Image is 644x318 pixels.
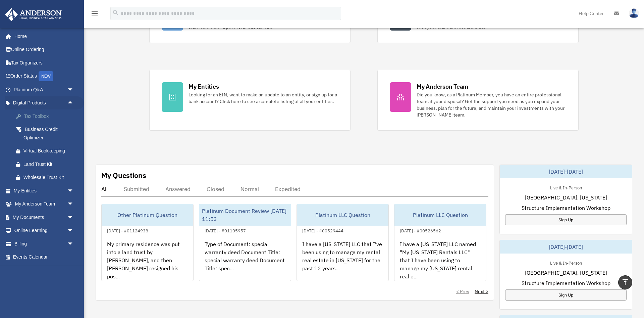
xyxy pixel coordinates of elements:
[297,204,389,281] a: Platinum LLC Question[DATE] - #00529444I have a [US_STATE] LLC that I've been using to manage my ...
[505,289,627,301] a: Sign Up
[199,204,291,226] div: Platinum Document Review [DATE] 11:53
[189,91,338,105] div: Looking for an EIN, want to make an update to an entity, or sign up for a bank account? Click her...
[23,173,75,182] div: Wholesale Trust Kit
[505,214,627,225] a: Sign Up
[5,56,84,70] a: Tax Organizers
[9,123,84,144] a: Business Credit Optimizer
[5,237,84,251] a: Billingarrow_drop_down
[500,165,632,178] div: [DATE]-[DATE]
[545,184,587,191] div: Live & In-Person
[101,204,194,281] a: Other Platinum Question[DATE] - #01124938My primary residence was put into a land trust by [PERSO...
[5,251,84,264] a: Events Calendar
[102,235,193,287] div: My primary residence was put into a land trust by [PERSON_NAME], and then [PERSON_NAME] resigned ...
[5,30,80,43] a: Home
[394,227,446,234] div: [DATE] - #00526562
[297,227,349,234] div: [DATE] - #00529444
[23,160,75,169] div: Land Trust Kit
[9,171,84,184] a: Wholesale Trust Kit
[618,275,632,289] a: vertical_align_top
[417,82,468,91] div: My Anderson Team
[67,83,80,97] span: arrow_drop_down
[475,288,488,295] a: Next >
[199,235,291,287] div: Type of Document: special warranty deed Document Title: special warranty deed Document Title: spe...
[112,9,119,16] i: search
[5,70,84,83] a: Order StatusNEW
[240,186,259,192] div: Normal
[5,96,84,110] a: Digital Productsarrow_drop_up
[417,91,566,118] div: Did you know, as a Platinum Member, you have an entire professional team at your disposal? Get th...
[149,70,351,131] a: My Entities Looking for an EIN, want to make an update to an entity, or sign up for a bank accoun...
[101,186,108,192] div: All
[3,8,64,21] img: Anderson Advisors Platinum Portal
[67,197,80,211] span: arrow_drop_down
[5,224,84,237] a: Online Learningarrow_drop_down
[394,204,486,226] div: Platinum LLC Question
[377,70,579,131] a: My Anderson Team Did you know, as a Platinum Member, you have an entire professional team at your...
[5,43,84,56] a: Online Ordering
[394,235,486,287] div: I have a [US_STATE] LLC named "My [US_STATE] Rentals LLC" that I have been using to manage my [US...
[9,144,84,158] a: Virtual Bookkeeping
[124,186,149,192] div: Submitted
[394,204,486,281] a: Platinum LLC Question[DATE] - #00526562I have a [US_STATE] LLC named "My [US_STATE] Rentals LLC" ...
[67,211,80,224] span: arrow_drop_down
[91,12,99,17] a: menu
[189,82,219,91] div: My Entities
[39,71,53,81] div: NEW
[621,278,629,286] i: vertical_align_top
[23,112,75,121] div: Tax Toolbox
[67,224,80,238] span: arrow_drop_down
[102,227,154,234] div: [DATE] - #01124938
[522,204,610,212] span: Structure Implementation Workshop
[91,9,99,17] i: menu
[67,184,80,198] span: arrow_drop_down
[297,204,388,226] div: Platinum LLC Question
[207,186,224,192] div: Closed
[500,240,632,254] div: [DATE]-[DATE]
[522,279,610,287] span: Structure Implementation Workshop
[101,170,146,180] div: My Questions
[5,197,84,211] a: My Anderson Teamarrow_drop_down
[297,235,388,287] div: I have a [US_STATE] LLC that I've been using to manage my rental real estate in [US_STATE] for th...
[525,269,607,277] span: [GEOGRAPHIC_DATA], [US_STATE]
[9,157,84,171] a: Land Trust Kit
[23,147,75,155] div: Virtual Bookkeeping
[5,83,84,96] a: Platinum Q&Aarrow_drop_down
[525,193,607,201] span: [GEOGRAPHIC_DATA], [US_STATE]
[629,8,639,18] img: User Pic
[275,186,301,192] div: Expedited
[5,211,84,224] a: My Documentsarrow_drop_down
[67,237,80,251] span: arrow_drop_down
[23,125,75,142] div: Business Credit Optimizer
[165,186,191,192] div: Answered
[199,227,251,234] div: [DATE] - #01105957
[199,204,291,281] a: Platinum Document Review [DATE] 11:53[DATE] - #01105957Type of Document: special warranty deed Do...
[545,259,587,266] div: Live & In-Person
[102,204,193,226] div: Other Platinum Question
[9,109,84,123] a: Tax Toolbox
[5,184,84,197] a: My Entitiesarrow_drop_down
[67,96,80,110] span: arrow_drop_up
